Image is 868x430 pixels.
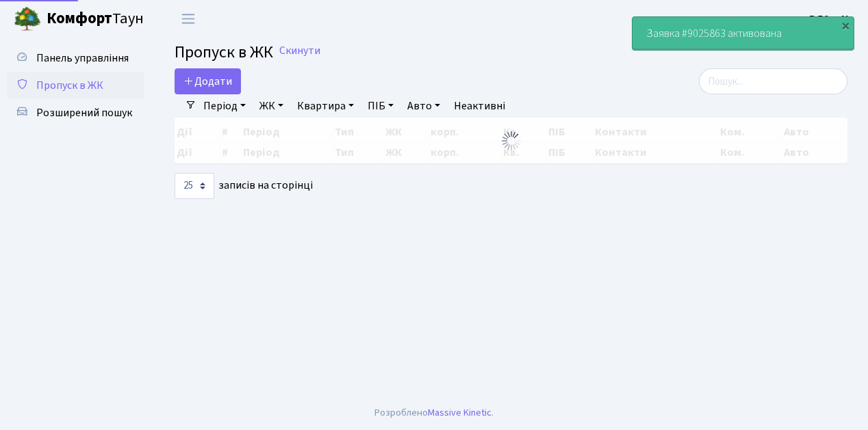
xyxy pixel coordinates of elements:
span: Розширений пошук [36,105,132,120]
a: Авто [402,94,446,118]
label: записів на сторінці [175,173,313,199]
img: logo.png [14,5,41,33]
a: Скинути [279,44,320,57]
b: ВЛ2 -. К. [809,12,852,27]
span: Пропуск в ЖК [175,40,273,64]
img: Обробка... [500,130,522,152]
b: Комфорт [47,8,112,29]
a: Період [198,94,251,118]
a: ПІБ [362,94,399,118]
button: Переключити навігацію [171,8,205,30]
span: Таун [47,8,144,31]
a: Неактивні [448,94,511,118]
a: ВЛ2 -. К. [809,11,852,27]
a: Квартира [292,94,359,118]
div: Заявка #9025863 активована [633,17,854,50]
a: Massive Kinetic [428,405,492,420]
input: Пошук... [699,68,847,94]
a: Додати [175,68,241,94]
a: Панель управління [7,44,144,72]
span: Додати [183,74,232,89]
div: × [839,18,852,32]
a: Розширений пошук [7,99,144,126]
div: Розроблено . [374,405,494,420]
select: записів на сторінці [175,173,214,199]
a: Пропуск в ЖК [7,72,144,99]
span: Пропуск в ЖК [36,78,103,93]
span: Панель управління [36,51,129,66]
a: ЖК [254,94,289,118]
